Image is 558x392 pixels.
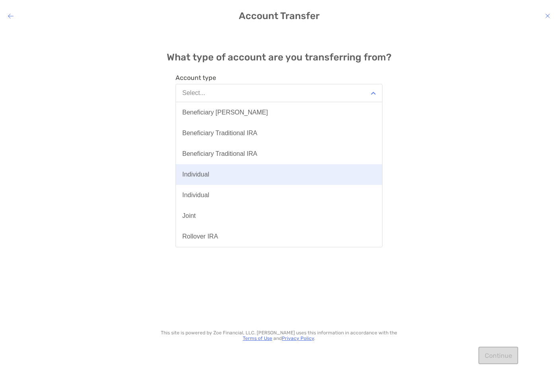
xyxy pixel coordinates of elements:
div: Individual [182,171,209,178]
a: Privacy Policy [282,336,314,341]
button: Beneficiary Traditional IRA [176,123,382,144]
div: Beneficiary [PERSON_NAME] [182,109,268,116]
div: Individual [182,192,209,199]
img: Open dropdown arrow [371,92,376,95]
button: Beneficiary [PERSON_NAME] [176,102,382,123]
p: This site is powered by Zoe Financial, LLC. [PERSON_NAME] uses this information in accordance wit... [159,330,399,341]
button: Individual [176,164,382,185]
button: Rollover IRA [176,226,382,247]
span: Account type [176,74,382,82]
h4: What type of account are you transferring from? [167,52,392,63]
div: Beneficiary Traditional IRA [182,150,258,157]
button: Select... [176,84,382,102]
button: Beneficiary Traditional IRA [176,144,382,164]
button: Individual [176,185,382,206]
a: Terms of Use [243,336,272,341]
div: Select... [182,89,205,97]
div: Beneficiary Traditional IRA [182,130,258,137]
div: Rollover IRA [182,233,218,240]
div: Joint [182,212,196,219]
button: Joint [176,206,382,226]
